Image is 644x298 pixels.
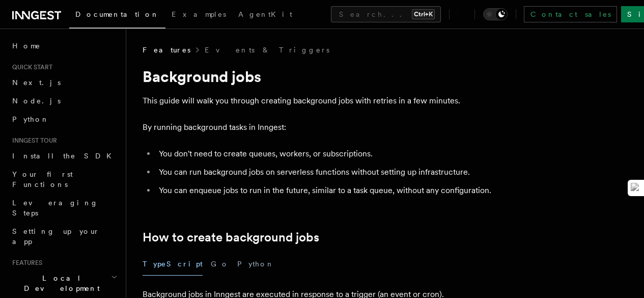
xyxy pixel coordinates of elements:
a: Events & Triggers [205,45,329,55]
a: Node.js [8,92,120,110]
a: Next.js [8,73,120,92]
a: Home [8,37,120,55]
li: You don't need to create queues, workers, or subscriptions. [156,147,550,161]
span: Examples [172,10,226,18]
span: Leveraging Steps [12,199,98,217]
span: Quick start [8,63,52,71]
span: Next.js [12,78,61,87]
kbd: Ctrl+K [412,9,435,19]
button: Python [237,253,274,276]
span: Setting up your app [12,227,100,246]
span: Features [8,259,42,267]
a: Your first Functions [8,165,120,194]
a: Documentation [69,3,165,29]
a: Contact sales [524,6,617,22]
a: Python [8,110,120,128]
h1: Background jobs [143,67,550,86]
span: Home [12,41,41,51]
a: AgentKit [232,3,298,28]
span: Documentation [75,10,159,18]
span: Node.js [12,97,61,105]
button: Go [211,253,229,276]
p: By running background tasks in Inngest: [143,120,550,134]
li: You can enqueue jobs to run in the future, similar to a task queue, without any configuration. [156,183,550,198]
a: Setting up your app [8,222,120,251]
a: Install the SDK [8,147,120,165]
span: Python [12,115,49,123]
span: Install the SDK [12,152,118,160]
p: This guide will walk you through creating background jobs with retries in a few minutes. [143,94,550,108]
a: Leveraging Steps [8,194,120,222]
button: Search...Ctrl+K [331,6,441,22]
button: Toggle dark mode [483,8,508,20]
a: Examples [165,3,232,28]
span: Features [143,45,190,55]
span: Your first Functions [12,170,73,188]
span: Inngest tour [8,137,57,145]
a: How to create background jobs [143,230,319,245]
li: You can run background jobs on serverless functions without setting up infrastructure. [156,165,550,179]
span: Local Development [8,273,111,293]
button: Local Development [8,269,120,297]
span: AgentKit [238,10,292,18]
button: TypeScript [143,253,203,276]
